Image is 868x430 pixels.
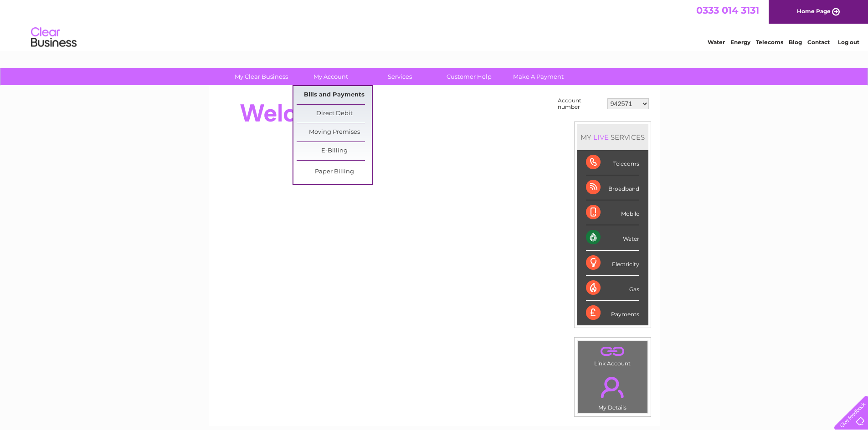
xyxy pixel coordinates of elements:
[362,68,437,85] a: Services
[577,340,648,369] td: Link Account
[297,142,372,160] a: E-Billing
[586,200,639,225] div: Mobile
[789,39,802,46] a: Blog
[730,39,750,46] a: Energy
[586,276,639,301] div: Gas
[297,86,372,104] a: Bills and Payments
[696,5,759,16] a: 0333 014 3131
[501,68,576,85] a: Make A Payment
[555,95,605,112] td: Account number
[224,68,299,85] a: My Clear Business
[756,39,783,46] a: Telecoms
[586,301,639,325] div: Payments
[708,39,725,46] a: Water
[297,123,372,142] a: Moving Premises
[591,133,611,142] div: LIVE
[293,68,368,85] a: My Account
[31,24,77,51] img: logo.png
[577,369,648,414] td: My Details
[586,175,639,200] div: Broadband
[586,225,639,250] div: Water
[838,39,859,46] a: Log out
[586,251,639,276] div: Electricity
[219,5,650,44] div: Clear Business is a trading name of Verastar Limited (registered in [GEOGRAPHIC_DATA] No. 3667643...
[807,39,830,46] a: Contact
[586,150,639,175] div: Telecoms
[297,105,372,123] a: Direct Debit
[431,68,507,85] a: Customer Help
[580,371,645,403] a: .
[580,343,645,359] a: .
[577,124,648,150] div: MY SERVICES
[297,163,372,181] a: Paper Billing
